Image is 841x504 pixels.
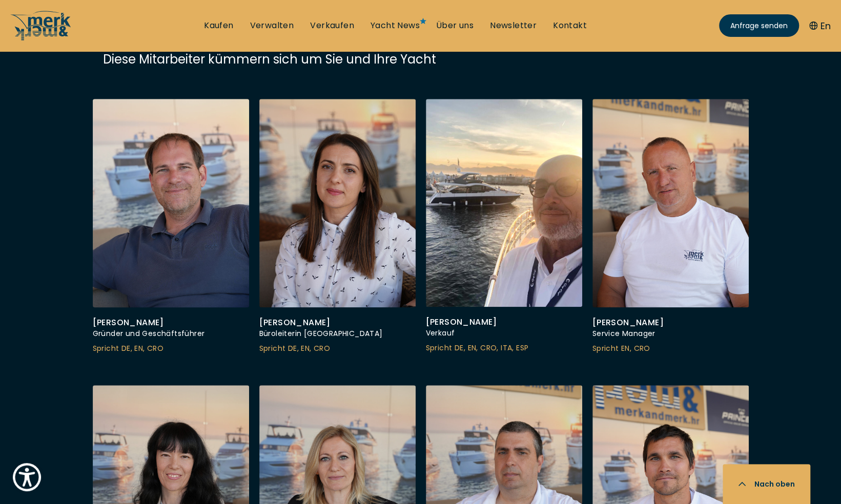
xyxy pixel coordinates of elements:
[436,20,474,31] a: Über uns
[809,19,831,33] button: En
[730,20,788,31] span: Anfrage senden
[371,20,420,31] a: Yacht News
[288,343,330,353] span: DE, EN, CRO
[723,464,810,504] button: Nach oben
[426,342,582,354] div: Spricht
[93,328,249,340] div: Gründer und Geschäftsführer
[93,343,249,355] div: Spricht
[490,20,537,31] a: Newsletter
[426,317,582,327] div: [PERSON_NAME]
[455,343,528,353] span: DE, EN, CRO, ITA, ESP
[121,343,163,353] span: DE, EN, CRO
[553,20,587,31] a: Kontakt
[592,343,749,355] div: Spricht
[426,327,582,340] div: Verkauf
[592,328,749,340] div: Service Manager
[592,318,749,328] div: [PERSON_NAME]
[103,50,739,68] p: Diese Mitarbeiter kümmern sich um Sie und Ihre Yacht
[250,20,294,31] a: Verwalten
[259,343,416,355] div: Spricht
[621,343,650,353] span: EN, CRO
[204,20,233,31] a: Kaufen
[10,460,44,494] button: Show Accessibility Preferences
[310,20,354,31] a: Verkaufen
[93,318,249,328] div: [PERSON_NAME]
[259,318,416,328] div: [PERSON_NAME]
[719,14,799,37] a: Anfrage senden
[259,328,416,340] div: Büroleiterin [GEOGRAPHIC_DATA]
